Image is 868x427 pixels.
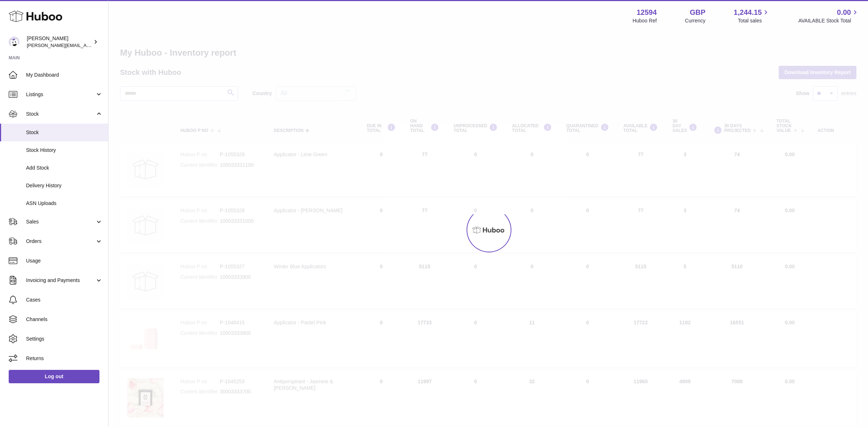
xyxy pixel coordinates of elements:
div: Currency [685,17,706,24]
img: owen@wearemakewaves.com [9,37,20,47]
a: Log out [9,370,99,383]
span: Sales [26,218,95,225]
span: Stock History [26,147,103,154]
span: Add Stock [26,165,103,171]
span: Stock [26,129,103,136]
a: 0.00 AVAILABLE Stock Total [798,8,859,24]
div: [PERSON_NAME] [27,35,92,49]
span: Channels [26,316,103,323]
span: Returns [26,355,103,362]
span: Cases [26,296,103,303]
span: AVAILABLE Stock Total [798,17,859,24]
span: [PERSON_NAME][EMAIL_ADDRESS][DOMAIN_NAME] [27,42,145,48]
span: Usage [26,257,103,264]
a: 1,244.15 Total sales [734,8,770,24]
span: Total sales [738,17,770,24]
span: 0.00 [837,8,851,17]
span: Orders [26,238,95,245]
span: Settings [26,336,103,342]
span: My Dashboard [26,72,103,78]
span: ASN Uploads [26,200,103,207]
span: Delivery History [26,182,103,189]
strong: 12594 [637,8,657,17]
div: Huboo Ref [633,17,657,24]
span: Listings [26,91,95,98]
span: Stock [26,111,95,118]
span: Invoicing and Payments [26,277,95,284]
span: 1,244.15 [734,8,762,17]
strong: GBP [690,8,705,17]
